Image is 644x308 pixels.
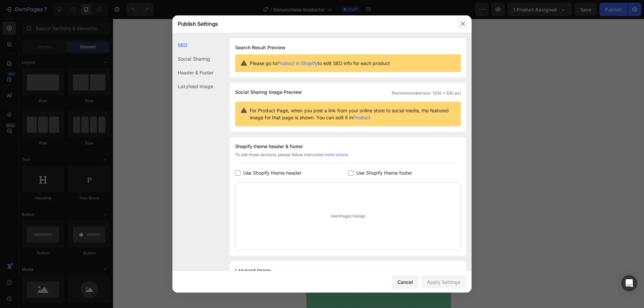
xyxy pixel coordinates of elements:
[235,183,461,250] div: GemPages Design
[621,275,637,291] div: Open Intercom Messenger
[172,66,213,79] div: Header & Footer
[68,75,130,86] span: de genunchi?
[19,241,132,257] span: Simți diferența încă din primele zile de utilizare
[9,122,29,129] u: corecta
[277,60,318,66] a: Product in Shopify
[235,142,461,150] div: Shopify theme header & footer
[5,93,40,109] span: Genunchiera ortopedică
[172,15,454,33] div: Publish Settings
[235,266,461,274] div: Lazyload Image
[235,44,461,52] h1: Search Result Preview
[235,88,302,96] span: Social Sharing Image Preview
[42,46,87,51] u: 4,9/5 (129 recenzii)
[19,154,121,170] span: Ameliorează durerile de genunchi cauzate de artroză
[172,52,213,66] div: Social Sharing
[250,107,455,121] span: For Product Page, when you post a link from your online store to social media, the featured image...
[5,75,68,86] u: dureri cronice
[353,115,370,120] a: Product
[235,152,461,164] div: To edit those sections, please follow instruction in
[172,79,213,93] div: Lazyload Image
[392,275,419,289] button: Cancel
[427,279,461,286] div: Apply Settings
[7,18,133,39] span: – Îți aliniază corect genunchiul în viața de zi cu zi |
[7,5,138,40] h2: Genunchiera ortopedică
[19,183,129,199] span: Îmbunătățește alinierea și stabilitatea articulației
[58,276,94,282] div: Drop element here
[172,38,213,52] div: SEO
[356,169,412,177] span: Use Shopify theme footer
[5,102,142,139] span: folosește o tehnologie biomecanică specializată, concepută pentru a poziția articulației genunchi...
[69,29,114,39] u: 1+1GRATIS
[5,61,72,73] span: Te confrunți cu
[243,169,302,177] span: Use Shopify theme header
[421,275,466,289] button: Apply Settings
[34,102,83,109] strong: [DOMAIN_NAME]
[397,279,413,286] div: Cancel
[391,90,461,96] span: (Recommended size: 1200 x 630 px)
[328,152,348,157] a: this article
[19,211,116,228] span: Reduce senzația de rigiditate și disconfort la nivelul genunchiului
[250,60,390,67] span: Please go to to edit SEO info for each product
